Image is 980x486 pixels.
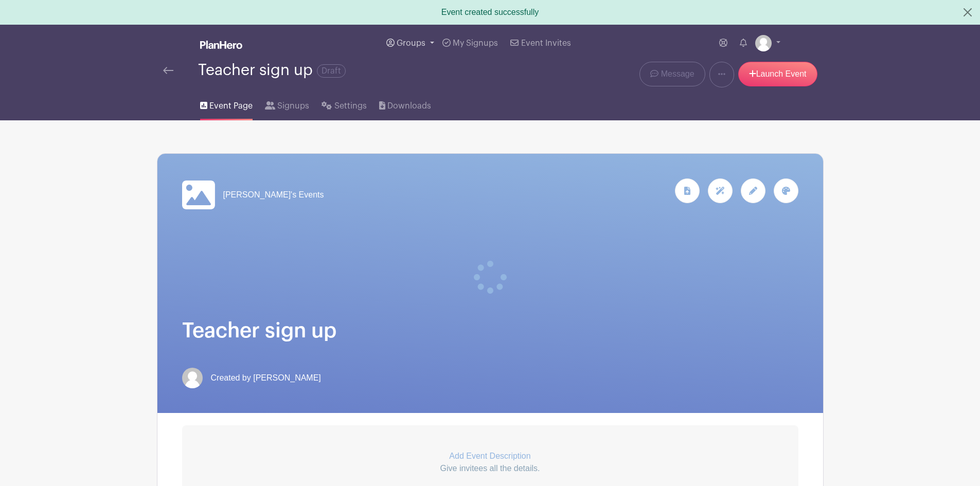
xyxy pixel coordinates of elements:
[438,25,502,62] a: My Signups
[182,368,203,388] img: default-ce2991bfa6775e67f084385cd625a349d9dcbb7a52a09fb2fda1e96e2d18dcdb.png
[382,25,438,62] a: Groups
[317,64,346,78] span: Draft
[322,87,366,120] a: Settings
[163,67,173,74] img: back-arrow-29a5d9b10d5bd6ae65dc969a981735edf675c4d7a1fe02e03b50dbd4ba3cdb55.svg
[397,39,425,47] span: Groups
[387,100,431,112] span: Downloads
[182,462,798,475] p: Give invitees all the details.
[334,100,367,112] span: Settings
[521,39,571,47] span: Event Invites
[182,450,798,462] p: Add Event Description
[200,87,253,120] a: Event Page
[379,87,431,120] a: Downloads
[182,318,798,343] h1: Teacher sign up
[200,41,242,49] img: logo_white-6c42ec7e38ccf1d336a20a19083b03d10ae64f83f12c07503d8b9e83406b4c7d.svg
[639,62,705,86] a: Message
[506,25,575,62] a: Event Invites
[277,100,309,112] span: Signups
[209,100,253,112] span: Event Page
[755,35,772,51] img: default-ce2991bfa6775e67f084385cd625a349d9dcbb7a52a09fb2fda1e96e2d18dcdb.png
[265,87,309,120] a: Signups
[453,39,498,47] span: My Signups
[182,178,324,211] a: [PERSON_NAME]'s Events
[211,372,321,384] span: Created by [PERSON_NAME]
[738,62,817,86] a: Launch Event
[223,189,324,201] span: [PERSON_NAME]'s Events
[661,68,694,80] span: Message
[198,62,346,79] div: Teacher sign up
